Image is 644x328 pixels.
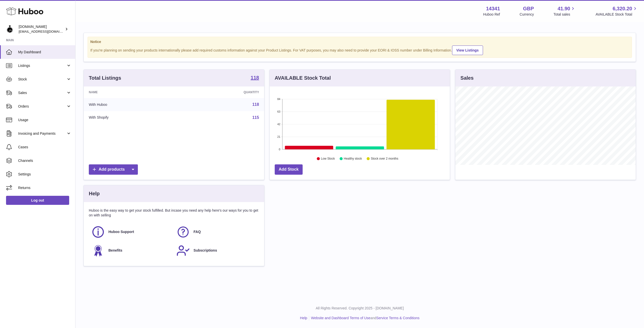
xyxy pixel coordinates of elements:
[371,157,398,161] text: Stock over 2 months
[18,145,71,150] span: Cases
[557,5,570,12] span: 41.90
[181,86,264,98] th: Quantity
[251,75,259,80] strong: 118
[523,5,534,12] strong: GBP
[486,5,500,12] strong: 14341
[309,316,419,320] li: and
[595,5,638,17] a: 6,320.20 AVAILABLE Stock Total
[176,244,256,257] a: Subscriptions
[89,164,138,175] a: Add products
[300,316,307,320] a: Help
[18,158,71,163] span: Channels
[19,24,64,34] div: [DOMAIN_NAME]
[91,225,171,239] a: Huboo Support
[90,45,629,55] div: If you're planning on sending your products internationally please add required customs informati...
[89,190,100,197] h3: Help
[89,75,121,81] h3: Total Listings
[553,12,576,17] span: Total sales
[18,63,66,68] span: Listings
[277,123,280,126] text: 42
[18,172,71,177] span: Settings
[275,75,331,81] h3: AVAILABLE Stock Total
[553,5,576,17] a: 41.90 Total sales
[18,90,66,95] span: Sales
[108,248,122,253] span: Benefits
[279,148,280,151] text: 0
[18,118,71,122] span: Usage
[321,157,335,161] text: Low Stock
[18,131,66,136] span: Invoicing and Payments
[193,229,201,234] span: FAQ
[376,316,420,320] a: Service Terms & Conditions
[311,316,370,320] a: Website and Dashboard Terms of Use
[18,77,66,82] span: Stock
[176,225,256,239] a: FAQ
[84,86,181,98] th: Name
[252,115,259,120] a: 115
[252,102,259,107] a: 118
[595,12,638,17] span: AVAILABLE Stock Total
[18,185,71,190] span: Returns
[90,39,629,44] strong: Notice
[89,208,259,218] p: Huboo is the easy way to get your stock fulfilled. But incase you need any help here's our ways f...
[84,98,181,111] td: With Huboo
[277,110,280,113] text: 63
[277,135,280,138] text: 21
[79,306,640,311] p: All Rights Reserved. Copyright 2025 - [DOMAIN_NAME]
[483,12,500,17] div: Huboo Ref
[84,111,181,124] td: With Shopify
[613,5,632,12] span: 6,320.20
[18,104,66,109] span: Orders
[460,75,473,81] h3: Sales
[520,12,534,17] div: Currency
[6,25,14,33] img: theperfumesampler@gmail.com
[6,196,69,205] a: Log out
[275,164,303,175] a: Add Stock
[18,50,71,55] span: My Dashboard
[452,45,483,55] a: View Listings
[108,229,134,234] span: Huboo Support
[277,98,280,101] text: 84
[251,75,259,81] a: 118
[193,248,217,253] span: Subscriptions
[344,157,362,161] text: Healthy stock
[19,29,74,33] span: [EMAIL_ADDRESS][DOMAIN_NAME]
[91,244,171,257] a: Benefits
